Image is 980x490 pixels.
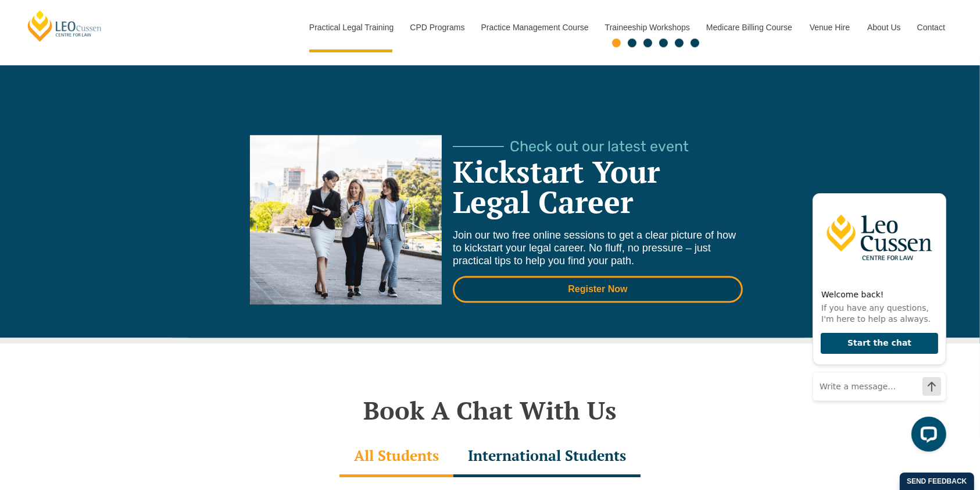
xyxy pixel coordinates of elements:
[691,38,699,47] span: Go to slide 6
[453,229,736,254] span: Join our two free online sessions to get a clear picture of how to kickstart your legal career
[510,139,689,154] span: Check out our latest event
[698,2,801,52] a: Medicare Billing Course
[643,38,652,47] span: Go to slide 3
[859,2,909,52] a: About Us
[453,436,641,477] div: International Students
[596,2,698,52] a: Traineeship Workshops
[675,38,684,47] span: Go to slide 5
[453,276,743,303] a: Register Now
[801,2,859,52] a: Venue Hire
[659,38,668,47] span: Go to slide 4
[401,2,472,52] a: CPD Programs
[612,38,621,47] span: Go to slide 1
[568,285,627,294] span: Register Now
[803,172,951,461] iframe: LiveChat chat widget
[628,38,636,47] span: Go to slide 2
[473,2,596,52] a: Practice Management Course
[453,242,711,267] span: . No fluff, no pressure – just practical tips to help you find your path.
[453,151,660,222] a: Kickstart Your Legal Career
[301,2,402,52] a: Practical Legal Training
[909,2,954,52] a: Contact
[339,436,453,477] div: All Students
[159,396,821,425] h2: Book A Chat With Us
[26,9,103,42] a: [PERSON_NAME] Centre for Law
